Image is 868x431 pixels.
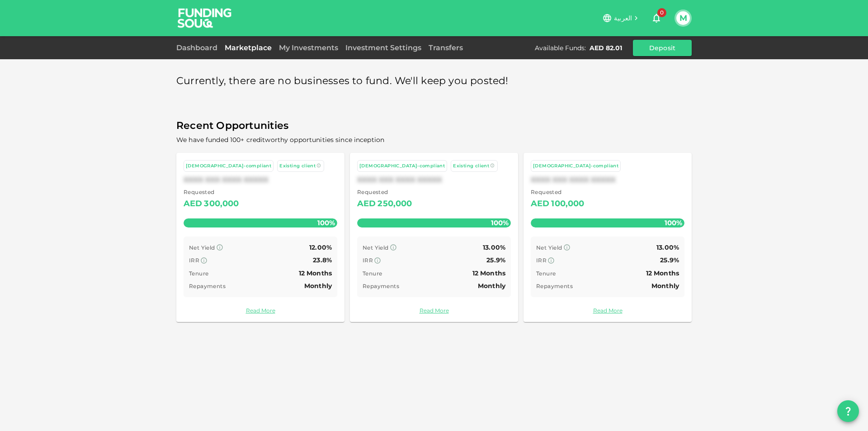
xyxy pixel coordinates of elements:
[189,257,199,264] span: IRR
[453,163,489,169] span: Existing client
[186,162,271,170] div: [DEMOGRAPHIC_DATA]-compliant
[657,8,666,17] span: 0
[184,188,239,197] span: Requested
[472,269,505,277] span: 12 Months
[614,14,632,22] span: العربية
[662,216,684,229] span: 100%
[315,216,337,229] span: 100%
[531,197,549,211] div: AED
[176,72,509,90] span: Currently, there are no businesses to fund. We'll keep you posted!
[590,43,622,52] div: AED 82.01
[189,270,208,277] span: Tenure
[363,270,382,277] span: Tenure
[357,188,412,197] span: Requested
[299,269,332,277] span: 12 Months
[531,306,684,315] a: Read More
[377,197,412,211] div: 250,000
[489,216,511,229] span: 100%
[189,283,226,289] span: Repayments
[536,257,547,264] span: IRR
[357,197,376,211] div: AED
[651,282,679,290] span: Monthly
[313,256,332,264] span: 23.8%
[536,244,562,251] span: Net Yield
[536,283,573,289] span: Repayments
[184,175,337,184] div: XXXX XXX XXXX XXXXX
[478,282,505,290] span: Monthly
[357,306,511,315] a: Read More
[837,400,859,422] button: question
[342,43,425,52] a: Investment Settings
[524,153,692,322] a: [DEMOGRAPHIC_DATA]-compliantXXXX XXX XXXX XXXXX Requested AED100,000100% Net Yield 13.00% IRR 25....
[647,9,665,27] button: 0
[363,257,373,264] span: IRR
[204,197,239,211] div: 300,000
[646,269,679,277] span: 12 Months
[189,244,215,251] span: Net Yield
[359,162,445,170] div: [DEMOGRAPHIC_DATA]-compliant
[357,175,511,184] div: XXXX XXX XXXX XXXXX
[363,283,399,289] span: Repayments
[656,243,679,251] span: 13.00%
[279,163,316,169] span: Existing client
[176,43,221,52] a: Dashboard
[535,43,586,52] div: Available Funds :
[184,197,202,211] div: AED
[536,270,556,277] span: Tenure
[551,197,584,211] div: 100,000
[483,243,505,251] span: 13.00%
[221,43,275,52] a: Marketplace
[425,43,467,52] a: Transfers
[176,117,692,135] span: Recent Opportunities
[676,11,690,25] button: M
[304,282,332,290] span: Monthly
[531,188,585,197] span: Requested
[350,153,518,322] a: [DEMOGRAPHIC_DATA]-compliant Existing clientXXXX XXX XXXX XXXXX Requested AED250,000100% Net Yiel...
[309,243,332,251] span: 12.00%
[363,244,389,251] span: Net Yield
[176,136,384,144] span: We have funded 100+ creditworthy opportunities since inception
[660,256,679,264] span: 25.9%
[184,306,337,315] a: Read More
[533,162,618,170] div: [DEMOGRAPHIC_DATA]-compliant
[275,43,342,52] a: My Investments
[633,40,692,56] button: Deposit
[531,175,684,184] div: XXXX XXX XXXX XXXXX
[486,256,505,264] span: 25.9%
[176,153,344,322] a: [DEMOGRAPHIC_DATA]-compliant Existing clientXXXX XXX XXXX XXXXX Requested AED300,000100% Net Yiel...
